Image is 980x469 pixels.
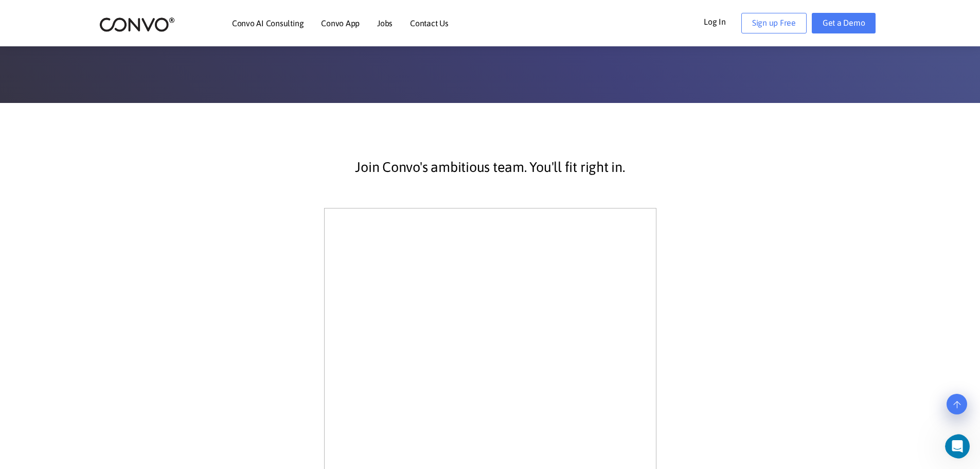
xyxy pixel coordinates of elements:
a: Sign up Free [741,13,807,33]
a: Convo AI Consulting [232,19,304,27]
p: Join Convo's ambitious team. You'll fit right in. [212,154,768,180]
a: Log In [704,13,741,29]
a: Contact Us [410,19,449,27]
a: Convo App [321,19,360,27]
a: Jobs [377,19,393,27]
iframe: Intercom live chat [945,434,977,459]
a: Get a Demo [812,13,876,33]
img: logo_2.png [99,16,175,32]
